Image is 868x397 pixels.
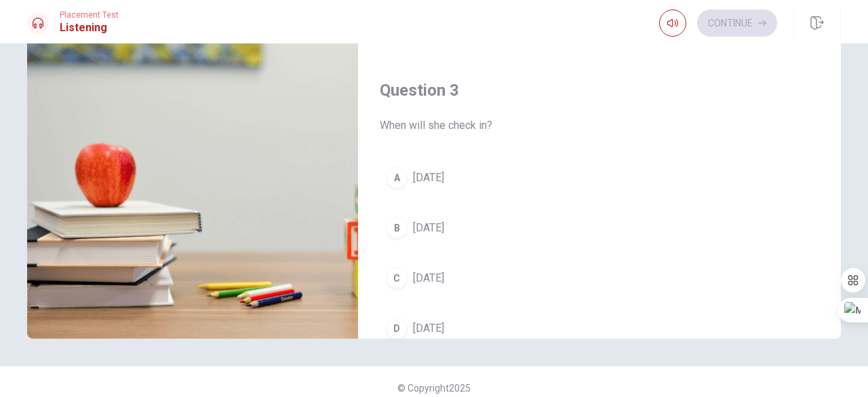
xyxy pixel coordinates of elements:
span: [DATE] [413,170,444,186]
button: D[DATE] [380,311,819,345]
span: [DATE] [413,320,444,337]
span: [DATE] [413,220,444,236]
div: B [386,217,408,239]
div: C [386,267,408,289]
button: B[DATE] [380,211,819,245]
button: A[DATE] [380,161,819,195]
span: © Copyright 2025 [397,383,471,394]
div: D [386,318,408,339]
div: A [386,167,408,189]
h1: Listening [60,20,119,36]
h4: Question 3 [380,79,819,101]
span: When will she check in? [380,117,819,134]
button: C[DATE] [380,261,819,295]
span: Placement Test [60,10,119,20]
img: Booking a Hotel Room [27,8,358,339]
span: [DATE] [413,270,444,286]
